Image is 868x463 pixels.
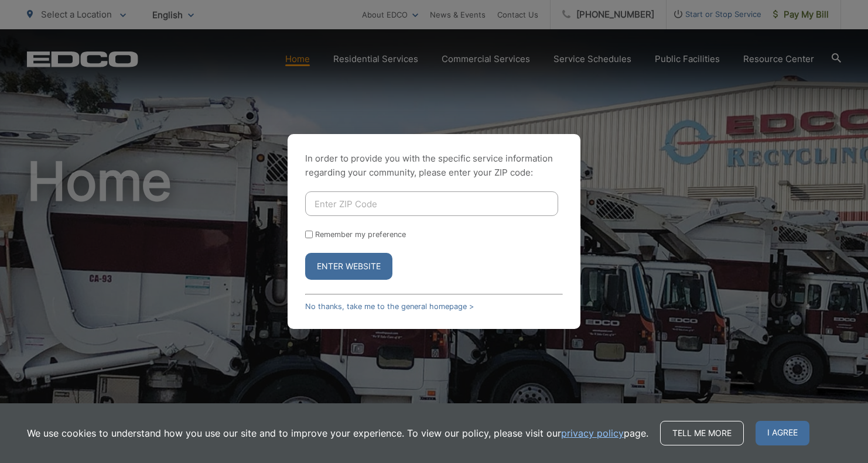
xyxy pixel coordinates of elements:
[305,191,558,216] input: Enter ZIP Code
[315,230,406,239] label: Remember my preference
[660,421,744,445] a: Tell me more
[561,426,624,440] a: privacy policy
[305,302,474,311] a: No thanks, take me to the general homepage >
[756,421,809,445] span: I agree
[305,152,563,180] p: In order to provide you with the specific service information regarding your community, please en...
[27,426,648,440] p: We use cookies to understand how you use our site and to improve your experience. To view our pol...
[305,253,392,280] button: Enter Website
